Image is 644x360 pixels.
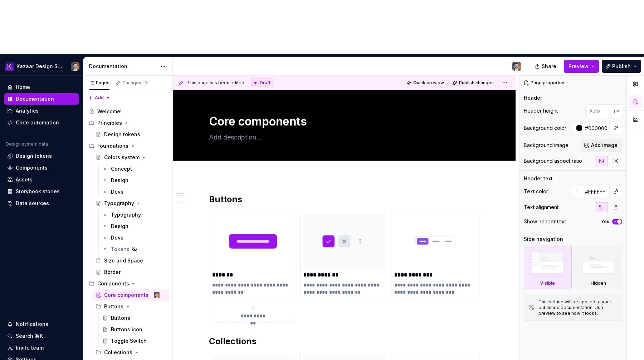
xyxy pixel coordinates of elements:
div: Text color [524,188,548,195]
div: Show header text [524,218,566,225]
div: Header [524,94,542,101]
div: Kazaar Design System [16,63,62,70]
div: Background aspect ratio [524,157,582,165]
div: Components [97,280,129,287]
button: Publish changes [450,78,497,88]
a: Buttons [99,312,170,324]
div: Documentation [16,95,54,103]
a: Concept [99,163,170,175]
label: Yes [601,219,609,224]
div: Welcome! [97,108,122,115]
span: Add image [591,142,618,149]
button: Add [86,93,113,103]
div: Principles [86,117,170,129]
div: Header height [524,107,558,114]
a: Invite team [4,342,79,354]
div: This setting will be applied to your published documentation. Use preview to see how it looks. [538,299,618,316]
div: Documentation [89,63,157,70]
div: Devs [111,188,123,195]
div: Notifications [16,321,48,328]
div: Analytics [16,107,39,114]
p: px [614,108,619,114]
span: Publish changes [459,80,494,86]
div: Hidden [591,280,606,286]
a: Components [4,162,79,174]
span: Add [95,95,104,101]
div: Design tokens [104,131,140,138]
div: Assets [16,176,33,183]
div: Concept [111,165,132,172]
a: Colors system [93,152,170,163]
span: Preview [569,63,589,70]
img: 9b540718-86a9-4de8-a666-fa09e2ba5e25.jpg [212,214,294,269]
div: Buttons [111,314,130,322]
span: Share [542,63,556,70]
input: Auto [582,122,610,134]
div: Header text [524,175,553,182]
div: Visible [540,280,555,286]
div: Border [104,269,121,276]
h2: Buttons [209,194,479,205]
div: Size and Space [104,257,143,264]
div: Data sources [16,200,49,207]
a: Typography [93,198,170,209]
div: Code automation [16,119,59,126]
div: Core components [104,292,148,299]
a: Data sources [4,198,79,209]
a: Design [99,221,170,232]
img: Frederic [154,292,160,298]
a: Core componentsFrederic [93,289,170,301]
div: Design [111,223,128,230]
div: Typography [104,200,134,207]
div: Collections [93,347,170,358]
div: Side navigation [524,236,563,243]
a: Size and Space [93,255,170,266]
div: Buttons [104,303,123,310]
a: Home [4,81,79,93]
a: Design tokens [4,150,79,162]
div: Typography [111,211,141,218]
div: Background color [524,124,566,132]
div: Foundations [86,140,170,152]
a: Design [99,175,170,186]
span: Draft [260,80,270,86]
div: Search ⌘K [16,332,43,340]
a: Welcome! [86,106,170,117]
a: Toggle Switch [99,335,170,347]
a: Border [93,266,170,278]
div: Foundations [97,142,128,150]
div: Components [16,164,48,171]
a: Code automation [4,117,79,128]
div: Changes [122,80,148,86]
input: Auto [586,104,614,117]
div: Devs [111,234,123,241]
div: Home [16,84,30,91]
div: Text alignment [524,204,558,211]
img: 5cfe3523-ac4d-4deb-bfe4-92037fecfc6e.png [394,214,476,269]
a: Analytics [4,105,79,117]
button: Notifications [4,318,79,330]
span: Quick preview [413,80,444,86]
div: Pages [89,80,109,86]
input: Auto [582,185,610,198]
span: 1 [143,80,148,86]
div: Colors system [104,154,140,161]
div: Storybook stories [16,188,60,195]
div: Background image [524,142,569,149]
span: Publish [612,63,631,70]
button: Kazaar Design SystemFrederic [1,58,82,74]
button: Add image [581,139,622,152]
div: Design [111,177,128,184]
div: Toggle Switch [111,337,147,345]
a: Typography [99,209,170,221]
div: Buttons icon [111,326,142,333]
div: Tokens [111,246,130,253]
a: Design tokens [93,129,170,140]
a: Devs [99,186,170,198]
span: This page has been edited. [187,80,245,86]
button: Share [531,60,561,73]
img: Frederic [71,62,79,71]
div: Hidden [575,246,623,289]
div: Visible [524,246,572,289]
a: Storybook stories [4,186,79,197]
